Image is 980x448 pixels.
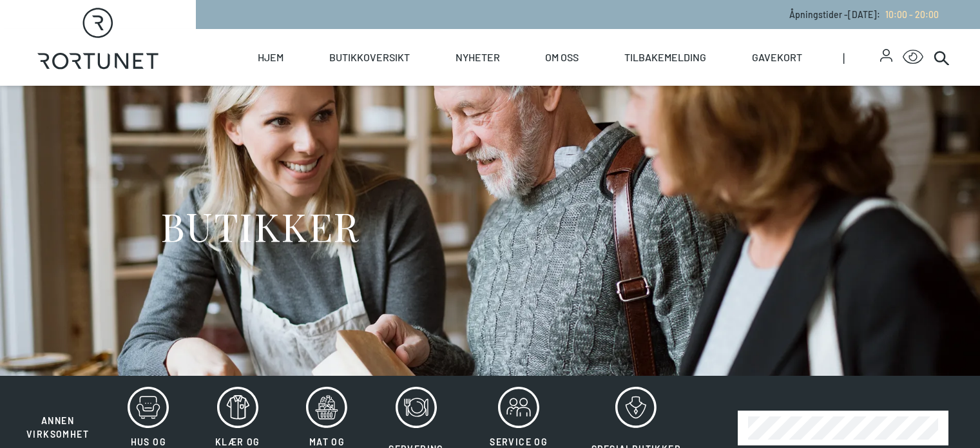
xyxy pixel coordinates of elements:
[160,202,360,250] h1: BUTIKKER
[843,29,880,86] span: |
[752,29,802,86] a: Gavekort
[885,9,939,20] span: 10:00 - 20:00
[880,9,939,20] a: 10:00 - 20:00
[624,29,706,86] a: Tilbakemelding
[789,8,939,21] p: Åpningstider - [DATE] :
[26,415,89,440] span: Annen virksomhet
[903,47,923,68] button: Open Accessibility Menu
[258,29,283,86] a: Hjem
[545,29,579,86] a: Om oss
[456,29,500,86] a: Nyheter
[13,386,102,442] button: Annen virksomhet
[329,29,410,86] a: Butikkoversikt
